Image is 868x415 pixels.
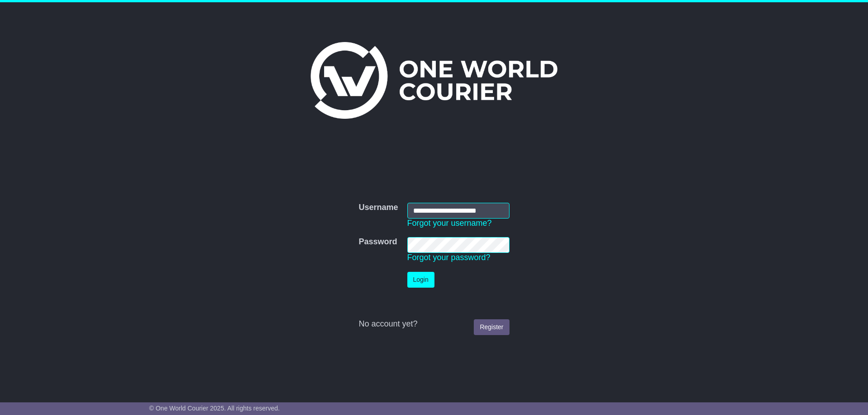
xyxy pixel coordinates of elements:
a: Forgot your password? [407,253,491,262]
div: No account yet? [359,319,509,329]
a: Forgot your username? [407,219,492,228]
img: One World [311,42,557,119]
label: Username [359,203,398,213]
label: Password [359,237,397,247]
span: © One World Courier 2025. All rights reserved. [149,405,280,412]
a: Register [474,319,509,335]
button: Login [407,272,434,288]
